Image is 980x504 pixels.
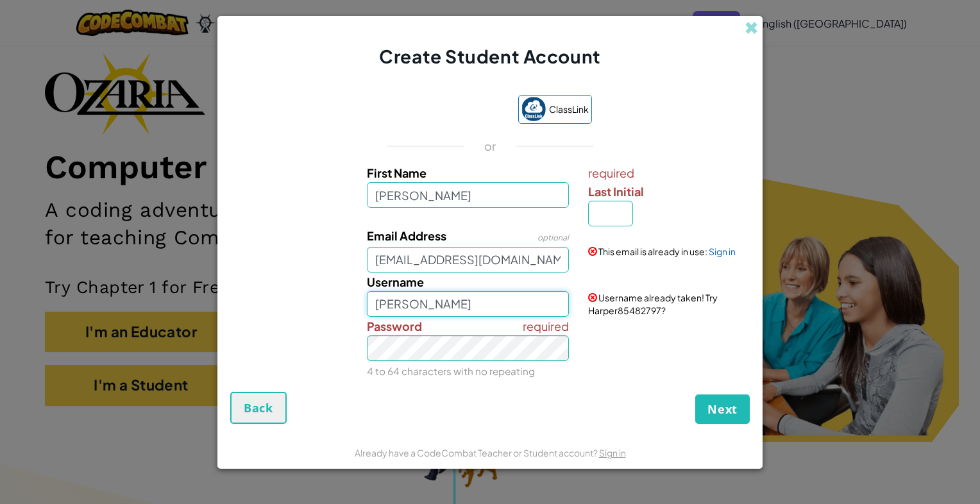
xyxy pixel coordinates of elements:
iframe: Sign in with Google Button [382,96,512,124]
span: Next [707,401,738,417]
span: optional [537,233,569,242]
span: Username already taken! Try Harper85482797? [588,292,718,316]
button: Back [230,392,287,424]
img: classlink-logo-small.png [521,97,546,121]
a: Sign in [709,246,736,257]
small: 4 to 64 characters with no repeating [367,365,535,377]
button: Next [695,394,750,424]
span: Back [244,400,273,416]
span: Already have a CodeCombat Teacher or Student account? [355,447,599,458]
a: Sign in [599,447,626,458]
p: or [484,139,496,154]
span: Password [367,319,422,333]
span: ClassLink [549,100,589,119]
span: Email Address [367,228,446,243]
span: required [588,164,747,182]
span: Create Student Account [379,45,600,67]
span: This email is already in use: [598,246,707,257]
span: required [523,317,569,335]
span: Username [367,274,424,289]
span: Last Initial [588,184,644,199]
span: First Name [367,165,427,180]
